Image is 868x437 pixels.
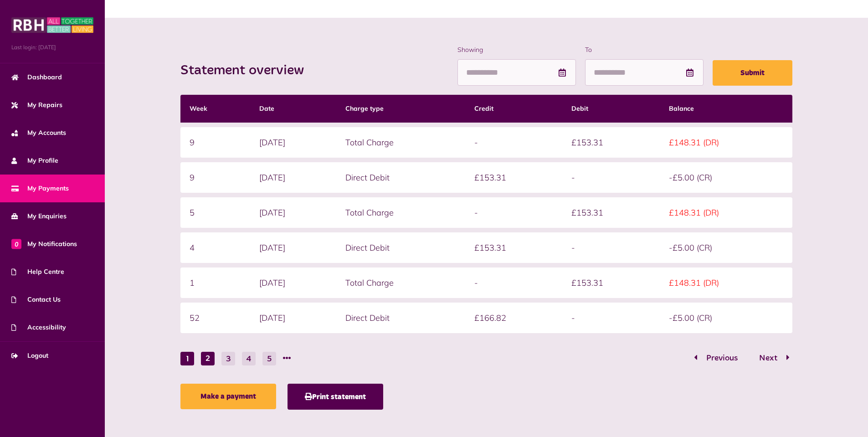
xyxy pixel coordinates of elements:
td: £148.31 (DR) [660,267,792,298]
span: Last login: [DATE] [11,43,93,51]
span: Previous [699,354,745,362]
td: £153.31 [562,197,659,228]
span: My Notifications [11,239,77,249]
span: Help Centre [11,267,64,277]
td: - [562,303,659,333]
td: Direct Debit [336,303,465,333]
span: Accessibility [11,323,66,332]
td: [DATE] [250,267,336,298]
span: Logout [11,351,48,360]
td: £153.31 [465,232,562,263]
th: Debit [562,95,659,123]
td: £153.31 [465,162,562,193]
span: My Accounts [11,128,66,138]
button: Submit [713,60,792,86]
span: My Enquiries [11,211,67,221]
td: [DATE] [250,197,336,228]
span: 0 [11,239,21,249]
span: My Profile [11,156,58,165]
td: Total Charge [336,127,465,158]
img: MyRBH [11,16,93,34]
td: £153.31 [562,267,659,298]
h2: Statement overview [180,62,313,79]
td: - [465,127,562,158]
span: My Payments [11,184,69,193]
td: - [465,197,562,228]
td: -£5.00 (CR) [660,303,792,333]
span: Contact Us [11,295,61,304]
button: Go to page 3 [750,352,792,365]
label: Showing [457,45,576,55]
button: Go to page 5 [262,352,276,365]
th: Balance [660,95,792,123]
td: Total Charge [336,197,465,228]
td: 5 [180,197,250,228]
td: £153.31 [562,127,659,158]
button: Go to page 1 [691,352,747,365]
td: £166.82 [465,303,562,333]
button: Go to page 3 [221,352,235,365]
button: Go to page 1 [180,352,194,365]
td: -£5.00 (CR) [660,162,792,193]
label: To [585,45,704,55]
button: Print statement [288,384,383,410]
td: 9 [180,127,250,158]
td: Total Charge [336,267,465,298]
td: 52 [180,303,250,333]
span: My Repairs [11,100,62,110]
td: 9 [180,162,250,193]
td: [DATE] [250,127,336,158]
td: - [562,232,659,263]
th: Charge type [336,95,465,123]
td: Direct Debit [336,162,465,193]
span: Next [752,354,784,362]
th: Date [250,95,336,123]
td: - [562,162,659,193]
td: [DATE] [250,162,336,193]
td: 4 [180,232,250,263]
td: - [465,267,562,298]
a: Make a payment [180,384,276,409]
th: Week [180,95,250,123]
button: Go to page 4 [242,352,256,365]
td: £148.31 (DR) [660,127,792,158]
td: [DATE] [250,303,336,333]
span: Dashboard [11,72,62,82]
th: Credit [465,95,562,123]
td: Direct Debit [336,232,465,263]
td: -£5.00 (CR) [660,232,792,263]
td: 1 [180,267,250,298]
td: [DATE] [250,232,336,263]
td: £148.31 (DR) [660,197,792,228]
